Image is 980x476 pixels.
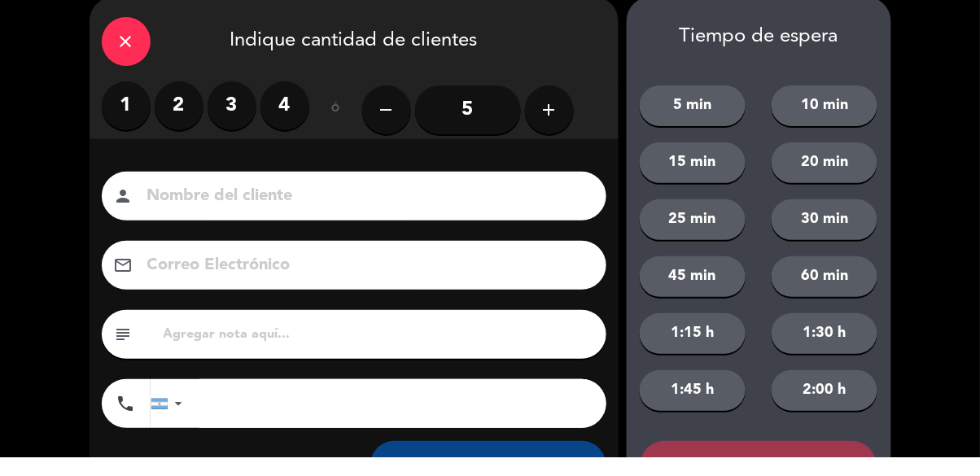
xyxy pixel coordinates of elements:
[525,105,574,154] button: add
[116,413,136,433] i: phone
[640,333,746,373] button: 1:15 h
[260,101,309,150] label: 4
[772,162,877,203] button: 20 min
[146,271,585,299] input: Correo Electrónico
[208,101,256,150] label: 3
[146,202,585,230] input: Nombre del cliente
[116,51,136,71] i: close
[640,105,746,146] button: 5 min
[162,343,594,365] input: Agregar nota aquí...
[155,101,203,150] label: 2
[772,105,877,146] button: 10 min
[772,276,877,317] button: 60 min
[90,16,619,101] div: Indique cantidad de clientes
[102,101,151,150] label: 1
[772,390,877,430] button: 2:00 h
[309,101,362,158] div: ó
[377,120,396,139] i: remove
[772,333,877,373] button: 1:30 h
[640,276,746,317] button: 45 min
[151,400,189,447] div: Argentina: +54
[362,105,411,154] button: remove
[114,344,133,364] i: subject
[540,120,559,139] i: add
[640,162,746,203] button: 15 min
[627,45,891,68] div: Tiempo de espera
[640,219,746,260] button: 25 min
[772,219,877,260] button: 30 min
[114,206,133,225] i: person
[640,390,746,430] button: 1:45 h
[114,275,133,295] i: email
